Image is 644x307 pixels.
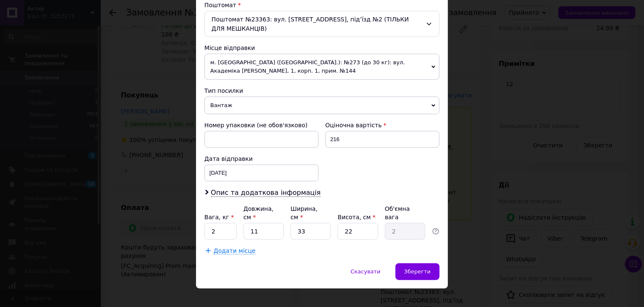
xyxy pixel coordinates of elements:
div: Дата відправки [204,155,319,163]
span: м. [GEOGRAPHIC_DATA] ([GEOGRAPHIC_DATA].): №273 (до 30 кг): вул. Академіка [PERSON_NAME], 1, корп... [204,54,440,80]
div: Номер упаковки (не обов'язково) [204,121,319,129]
label: Висота, см [338,214,375,220]
span: Додати місце [214,247,256,255]
span: Тип посилки [204,87,243,94]
span: Зберегти [404,268,431,275]
span: Скасувати [351,268,380,275]
label: Ширина, см [291,205,317,220]
span: Опис та додаткова інформація [211,189,321,197]
span: Вантаж [204,97,440,114]
label: Довжина, см [243,205,274,220]
div: Поштомат [204,1,440,9]
div: Оціночна вартість [325,121,440,129]
label: Вага, кг [204,214,234,220]
span: Місце відправки [204,45,255,51]
div: Об'ємна вага [385,205,425,221]
div: Поштомат №23363: вул. [STREET_ADDRESS], під’їзд №2 (ТІЛЬКИ ДЛЯ МЕШКАНЦІВ) [204,11,440,37]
